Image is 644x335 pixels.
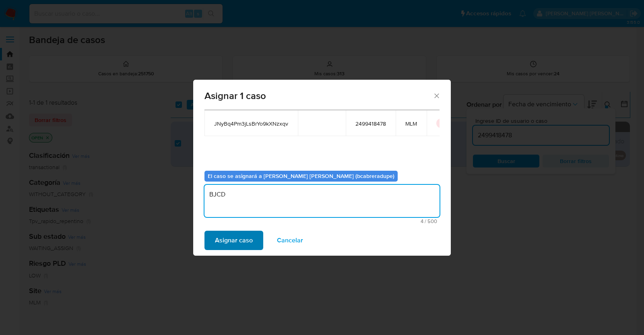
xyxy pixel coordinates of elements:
[208,172,394,180] b: El caso se asignará a [PERSON_NAME] [PERSON_NAME] (bcabreradupe)
[204,91,433,101] span: Asignar 1 caso
[214,120,288,127] span: JNyBq4Pm3jLsBrYo9kXNzxqv
[215,232,253,249] span: Asignar caso
[277,232,303,249] span: Cancelar
[405,120,417,127] span: MLM
[204,231,263,250] button: Asignar caso
[436,118,446,128] button: icon-button
[207,219,437,224] span: Máximo 500 caracteres
[204,185,440,217] textarea: BJCD
[433,92,440,99] button: Cerrar ventana
[193,80,451,256] div: assign-modal
[355,120,386,127] span: 2499418478
[266,231,314,250] button: Cancelar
